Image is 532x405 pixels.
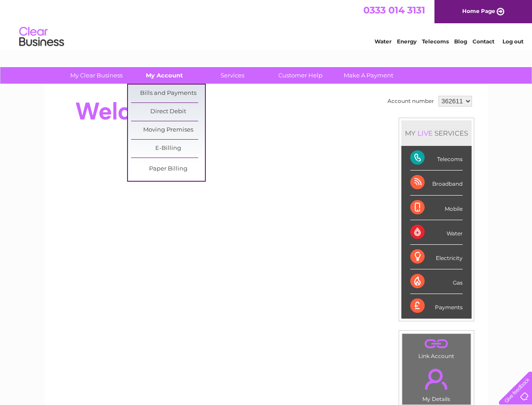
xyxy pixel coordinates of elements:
[131,160,205,178] a: Paper Billing
[402,361,471,405] td: My Details
[131,140,205,158] a: E-Billing
[410,245,463,269] div: Electricity
[416,129,434,137] div: LIVE
[472,38,494,45] a: Contact
[410,196,463,220] div: Mobile
[385,94,436,109] td: Account number
[332,67,405,84] a: Make A Payment
[128,67,201,84] a: My Account
[402,333,471,362] td: Link Account
[410,294,463,318] div: Payments
[422,38,449,45] a: Telecoms
[55,5,478,43] div: Clear Business is a trading name of Verastar Limited (registered in [GEOGRAPHIC_DATA] No. 3667643...
[410,220,463,245] div: Water
[410,146,463,171] div: Telecoms
[401,120,472,146] div: MY SERVICES
[410,171,463,195] div: Broadband
[60,67,133,84] a: My Clear Business
[131,85,205,102] a: Bills and Payments
[196,67,269,84] a: Services
[363,4,425,16] a: 0333 014 3131
[19,23,64,51] img: logo.png
[397,38,417,45] a: Energy
[404,363,468,395] a: .
[404,336,468,352] a: .
[131,103,205,121] a: Direct Debit
[410,269,463,294] div: Gas
[454,38,467,45] a: Blog
[375,38,392,45] a: Water
[264,67,337,84] a: Customer Help
[131,121,205,139] a: Moving Premises
[502,38,523,45] a: Log out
